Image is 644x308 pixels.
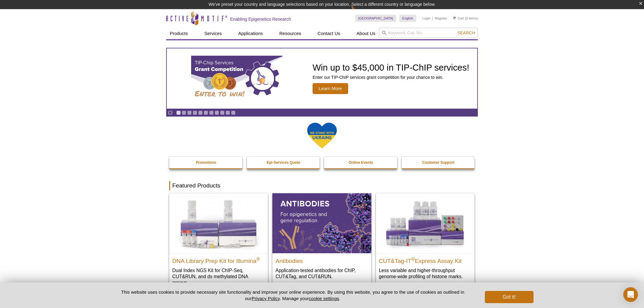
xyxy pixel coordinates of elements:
a: Go to slide 3 [187,110,192,115]
a: Cart [453,16,464,20]
strong: Online Events [349,160,373,165]
a: Privacy Policy [252,296,280,301]
h2: CUT&Tag-IT Express Assay Kit [379,255,471,264]
p: Enter our TIP-ChIP services grant competition for your chance to win. [313,75,469,80]
p: This website uses cookies to provide necessary site functionality and improve your online experie... [110,289,475,302]
a: Online Events [324,157,398,168]
h2: Featured Products [169,181,475,190]
a: Products [166,28,191,39]
a: Toggle autoplay [168,110,173,115]
a: Go to slide 5 [198,110,203,115]
sup: ® [411,256,415,261]
a: Resources [276,28,305,39]
a: Applications [235,28,267,39]
a: Go to slide 4 [193,110,197,115]
button: Got it! [485,291,534,303]
a: Go to slide 6 [204,110,208,115]
a: Go to slide 2 [182,110,186,115]
a: Go to slide 9 [220,110,225,115]
li: | [432,15,433,22]
button: cookie settings [309,296,339,301]
strong: Epi-Services Quote [267,160,300,165]
div: Open Intercom Messenger [623,287,638,302]
strong: Customer Support [422,160,454,165]
a: Epi-Services Quote [247,157,320,168]
img: DNA Library Prep Kit for Illumina [169,193,268,253]
img: Change Here [351,5,367,19]
span: Search [457,30,475,35]
a: English [399,15,416,22]
a: Go to slide 11 [231,110,236,115]
a: Promotions [169,157,243,168]
h2: DNA Library Prep Kit for Illumina [172,255,265,264]
p: Application-tested antibodies for ChIP, CUT&Tag, and CUT&RUN. [275,267,368,280]
a: About Us [353,28,379,39]
a: Contact Us [314,28,344,39]
p: Dual Index NGS Kit for ChIP-Seq, CUT&RUN, and ds methylated DNA assays. [172,267,265,286]
input: Keyword, Cat. No. [379,28,478,38]
article: TIP-ChIP Services Grant Competition [167,48,477,109]
h2: Win up to $45,000 in TIP-ChIP services! [313,63,469,72]
img: All Antibodies [272,193,371,253]
a: Customer Support [402,157,475,168]
a: TIP-ChIP Services Grant Competition Win up to $45,000 in TIP-ChIP services! Enter our TIP-ChIP se... [167,48,477,109]
li: (0 items) [453,15,478,22]
a: [GEOGRAPHIC_DATA] [355,15,396,22]
img: TIP-ChIP Services Grant Competition [191,56,282,101]
a: Go to slide 10 [226,110,230,115]
a: DNA Library Prep Kit for Illumina DNA Library Prep Kit for Illumina® Dual Index NGS Kit for ChIP-... [169,193,268,292]
h2: Enabling Epigenetics Research [230,16,291,22]
sup: ® [256,256,260,261]
img: Your Cart [453,16,456,19]
a: Services [201,28,226,39]
a: Login [422,16,431,20]
a: All Antibodies Antibodies Application-tested antibodies for ChIP, CUT&Tag, and CUT&RUN. [272,193,371,285]
button: Search [456,30,477,36]
a: Go to slide 8 [215,110,219,115]
img: We Stand With Ukraine [307,122,337,149]
a: CUT&Tag-IT® Express Assay Kit CUT&Tag-IT®Express Assay Kit Less variable and higher-throughput ge... [376,193,474,285]
a: Go to slide 7 [209,110,214,115]
p: Less variable and higher-throughput genome-wide profiling of histone marks​. [379,267,471,280]
strong: Promotions [196,160,216,165]
span: Learn More [313,83,348,94]
img: CUT&Tag-IT® Express Assay Kit [376,193,474,253]
h2: Antibodies [275,255,368,264]
a: Register [435,16,447,20]
a: Go to slide 1 [176,110,181,115]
